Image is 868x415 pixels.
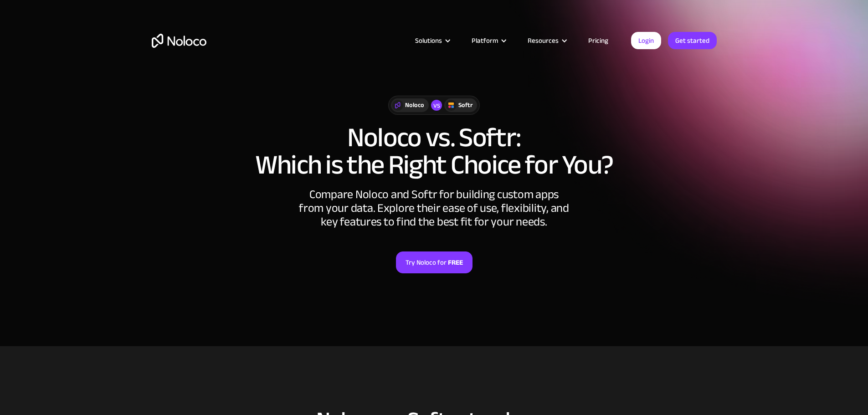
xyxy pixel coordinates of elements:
[577,35,620,46] a: Pricing
[472,35,498,46] div: Platform
[415,35,442,46] div: Solutions
[405,100,424,110] div: Noloco
[528,35,559,46] div: Resources
[460,35,516,46] div: Platform
[404,35,460,46] div: Solutions
[152,124,717,179] h1: Noloco vs. Softr: Which is the Right Choice for You?
[396,251,473,273] a: Try Noloco forFREE
[448,256,463,268] strong: FREE
[631,32,661,49] a: Login
[431,100,442,111] div: vs
[516,35,577,46] div: Resources
[298,188,571,229] div: Compare Noloco and Softr for building custom apps from your data. Explore their ease of use, flex...
[668,32,717,49] a: Get started
[458,100,473,110] div: Softr
[152,34,206,48] a: home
